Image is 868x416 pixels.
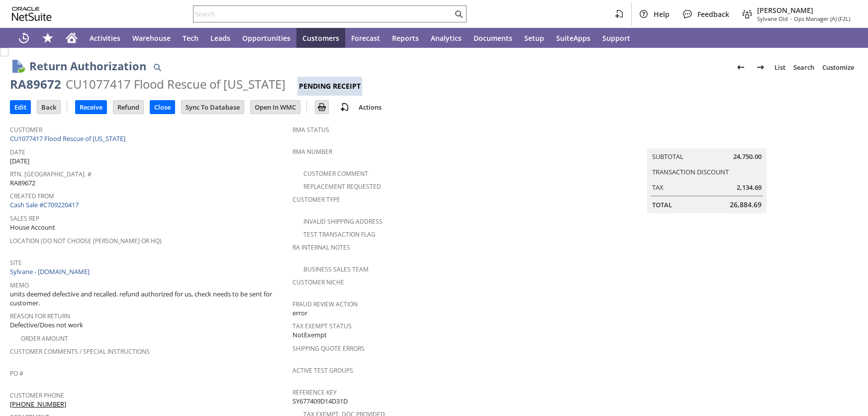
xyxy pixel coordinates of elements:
span: RA89672 [10,178,35,188]
a: Documents [468,28,518,48]
h1: Return Authorization [29,58,146,74]
span: Ops Manager (A) (F2L) [794,15,850,22]
img: Previous [735,61,747,73]
a: Customers [296,28,345,48]
span: 26,884.69 [730,200,762,210]
span: Documents [474,33,512,43]
a: Reference Key [292,388,337,397]
a: Test Transaction Flag [303,230,376,239]
a: Total [652,200,672,209]
input: Search [193,8,453,20]
a: Sylvane - [DOMAIN_NAME] [10,267,92,276]
input: Back [37,101,60,114]
a: Analytics [425,28,468,48]
span: Warehouse [132,33,171,43]
a: Active Test Groups [292,366,353,375]
input: Refund [113,101,143,114]
span: House Account [10,223,55,232]
span: SY677409D14D31D [292,397,348,406]
a: RMA Status [292,126,329,134]
span: Defective/Does not work [10,320,83,330]
a: Customer [10,126,42,134]
span: Opportunities [242,33,290,43]
a: Transaction Discount [652,167,729,176]
span: Forecast [351,33,380,43]
span: Help [654,9,670,19]
span: Analytics [431,33,462,43]
input: Sync To Database [182,101,244,114]
div: Pending Receipt [297,77,362,96]
a: Recent Records [12,28,36,48]
a: PO # [10,369,23,378]
a: Search [789,59,818,75]
span: Activities [90,33,120,43]
a: Rtn. [GEOGRAPHIC_DATA]. # [10,170,92,178]
span: [PERSON_NAME] [757,5,850,15]
a: Support [596,28,636,48]
div: CU1077417 Flood Rescue of [US_STATE] [66,76,286,92]
a: Warehouse [126,28,177,48]
input: Print [315,101,328,114]
input: Edit [10,101,30,114]
a: Home [60,28,84,48]
a: RA Internal Notes [292,243,350,252]
a: Actions [355,103,386,112]
a: CU1077417 Flood Rescue of [US_STATE] [10,134,128,143]
span: Support [602,33,630,43]
a: Business Sales Team [303,265,369,274]
a: Location (Do Not Choose [PERSON_NAME] or HQ) [10,237,162,245]
a: Memo [10,281,29,289]
a: Fraud Review Action [292,300,358,308]
a: Sales Rep [10,214,39,223]
span: Setup [524,33,544,43]
img: Next [755,61,767,73]
svg: logo [12,7,52,21]
span: Feedback [697,9,729,19]
svg: Shortcuts [42,32,54,44]
a: Customer Comments / Special Instructions [10,347,150,356]
img: Quick Find [151,61,163,73]
svg: Search [453,8,465,20]
a: Opportunities [236,28,296,48]
span: Tech [183,33,198,43]
a: Invalid Shipping Address [303,217,383,226]
a: SuiteApps [550,28,596,48]
input: Open In WMC [251,101,300,114]
a: Forecast [345,28,386,48]
span: - [790,15,792,22]
a: Tax Exempt Status [292,322,352,330]
a: [PHONE_NUMBER] [10,400,66,409]
input: Close [150,101,175,114]
a: Setup [518,28,550,48]
span: [DATE] [10,156,29,166]
a: Replacement Requested [303,182,381,191]
a: RMA Number [292,147,332,156]
a: Customer Comment [303,169,368,178]
a: Activities [84,28,126,48]
a: List [771,59,789,75]
a: Reason For Return [10,312,70,320]
a: Created From [10,192,54,200]
div: Shortcuts [36,28,60,48]
a: Leads [204,28,236,48]
span: Sylvane Old [757,15,788,22]
a: Order Amount [21,334,68,343]
a: Customer Type [292,195,340,204]
a: Tax [652,183,664,192]
span: 2,134.69 [737,183,762,192]
a: Tech [177,28,204,48]
span: NotExempt [292,330,327,340]
input: Receive [76,101,106,114]
a: Subtotal [652,152,683,161]
svg: Recent Records [18,32,30,44]
a: Shipping Quote Errors [292,344,365,353]
div: RA89672 [10,76,61,92]
span: Reports [392,33,419,43]
img: add-record.svg [339,101,351,113]
span: units deemed defective and recalled. refund authorized for us, check needs to be sent for customer. [10,289,288,308]
caption: Summary [647,133,767,148]
a: Date [10,148,25,156]
span: Leads [210,33,230,43]
svg: Home [66,32,78,44]
a: Customer Phone [10,391,64,400]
